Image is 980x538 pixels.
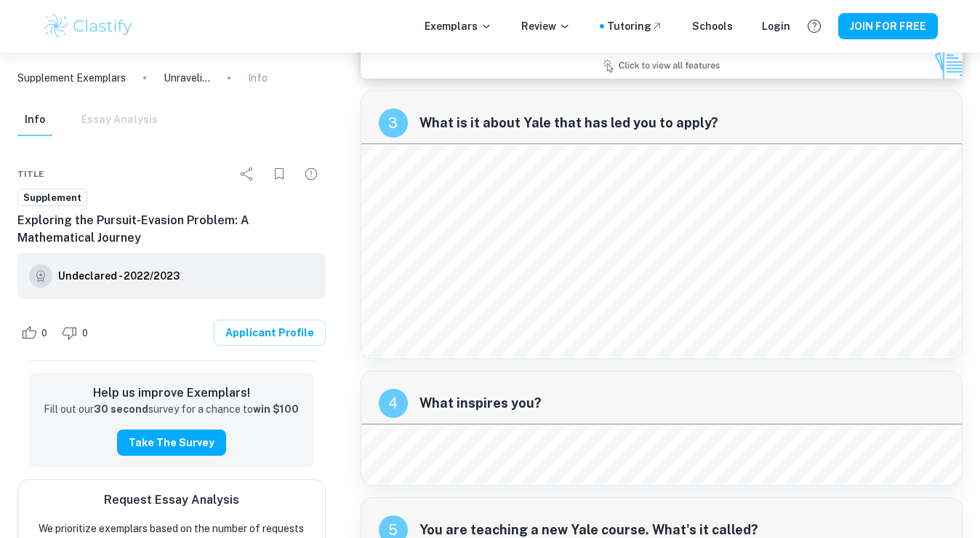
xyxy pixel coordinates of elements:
span: 0 [33,326,55,341]
p: Fill out our survey for a chance to [44,402,299,418]
button: Help and Feedback [802,14,827,39]
span: Supplement [18,191,87,205]
button: Take the Survey [117,430,226,456]
a: Schools [692,18,733,34]
p: We prioritize exemplars based on the number of requests [39,521,304,537]
div: recipe [379,108,408,138]
div: Report issue [297,159,326,189]
a: Supplement Exemplars [17,70,126,86]
p: Review [521,18,571,34]
span: What inspires you? [419,393,944,414]
button: Info [17,104,52,136]
img: Clastify logo [42,12,134,41]
div: recipe [379,389,408,418]
h6: Undeclared - 2022/2023 [58,268,180,284]
a: Supplement [17,189,87,207]
div: Like [17,321,55,344]
a: Tutoring [607,18,663,34]
a: Login [762,18,790,34]
div: Share [233,159,262,189]
h6: Exploring the Pursuit-Evasion Problem: A Mathematical Journey [17,212,326,247]
span: 0 [74,326,96,341]
p: Exemplars [425,18,492,34]
p: Info [248,70,268,86]
button: JOIN FOR FREE [838,13,938,39]
strong: win $100 [253,403,299,415]
p: Unraveling the Enigmatic Complexity: My Journey with Mathematics [164,70,210,86]
h6: Help us improve Exemplars! [41,384,302,402]
span: Title [17,167,44,181]
div: Bookmark [265,159,294,189]
strong: 30 second [94,403,148,415]
a: Applicant Profile [214,320,326,346]
h6: Request Essay Analysis [104,491,239,509]
span: What is it about Yale that has led you to apply? [419,113,944,133]
a: Undeclared - 2022/2023 [58,264,180,288]
div: Dislike [58,321,96,344]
